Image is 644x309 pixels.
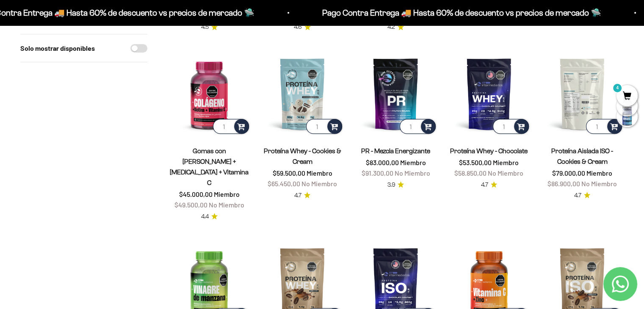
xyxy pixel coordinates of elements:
[450,147,528,154] a: Proteína Whey - Chocolate
[552,169,585,177] span: $79.000,00
[612,83,622,93] mark: 4
[454,169,486,177] span: $58.850,00
[307,169,332,177] span: Miembro
[488,169,523,177] span: No Miembro
[394,169,430,177] span: No Miembro
[294,22,302,32] span: 4.6
[481,180,488,190] span: 4.7
[321,6,600,19] p: Pago Contra Entrega 🚚 Hasta 60% de descuento vs precios de mercado 🛸
[209,201,244,209] span: No Miembro
[541,52,624,135] img: Proteína Aislada ISO - Cookies & Cream
[387,22,395,32] span: 4.2
[361,147,430,154] a: PR - Mezcla Energizante
[273,169,305,177] span: $59.500,00
[170,147,249,186] a: Gomas con [PERSON_NAME] + [MEDICAL_DATA] + Vitamina C
[179,190,213,198] span: $45.000,00
[387,22,404,32] a: 4.24.2 de 5.0 estrellas
[481,180,497,190] a: 4.74.7 de 5.0 estrellas
[459,158,492,166] span: $53.500,00
[201,22,218,32] a: 4.54.5 de 5.0 estrellas
[268,179,300,188] span: $65.450,00
[301,179,337,188] span: No Miembro
[547,179,580,188] span: $86.900,00
[174,201,207,209] span: $49.500,00
[264,147,341,165] a: Proteína Whey - Cookies & Cream
[201,22,209,32] span: 4.5
[574,191,590,200] a: 4.74.7 de 5.0 estrellas
[201,212,209,221] span: 4.4
[586,169,612,177] span: Miembro
[201,212,218,221] a: 4.44.4 de 5.0 estrellas
[551,147,613,165] a: Proteína Aislada ISO - Cookies & Cream
[387,180,395,190] span: 3.9
[581,179,617,188] span: No Miembro
[294,22,311,32] a: 4.64.6 de 5.0 estrellas
[20,43,95,54] label: Solo mostrar disponibles
[294,191,301,200] span: 4.7
[616,92,638,101] a: 4
[294,191,310,200] a: 4.74.7 de 5.0 estrellas
[400,158,426,166] span: Miembro
[214,190,240,198] span: Miembro
[574,191,581,200] span: 4.7
[493,158,519,166] span: Miembro
[365,158,398,166] span: $83.000,00
[387,180,404,190] a: 3.93.9 de 5.0 estrellas
[361,169,393,177] span: $91.300,00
